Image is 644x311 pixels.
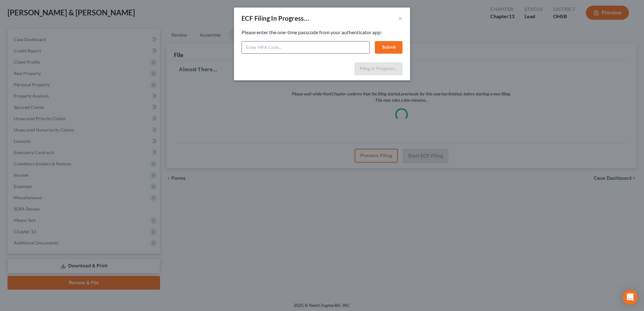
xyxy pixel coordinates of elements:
[375,41,402,54] button: Submit
[354,62,402,76] button: Filing In Progress...
[398,14,402,22] button: ×
[623,290,638,305] div: Open Intercom Messenger
[241,14,309,23] div: ECF Filing In Progress...
[241,29,402,36] p: Please enter the one-time passcode from your authenticator app:
[241,41,370,54] input: Enter MFA Code...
